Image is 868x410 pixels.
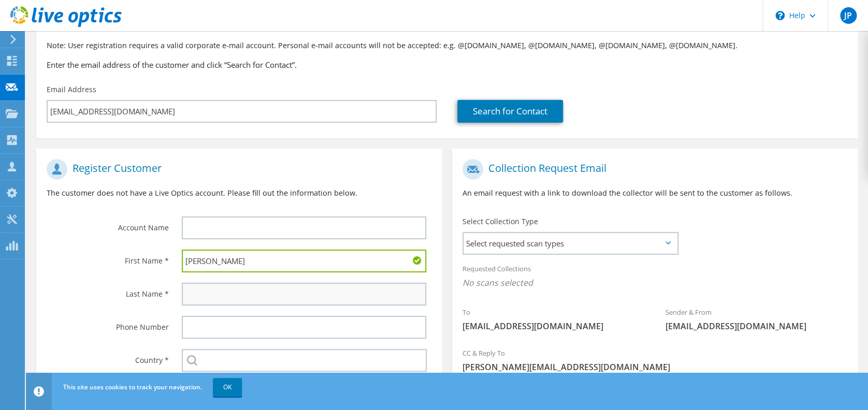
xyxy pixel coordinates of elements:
label: Phone Number [47,316,169,332]
h3: Enter the email address of the customer and click “Search for Contact”. [47,59,847,70]
label: Select Collection Type [462,216,538,227]
p: The customer does not have a Live Optics account. Please fill out the information below. [47,187,431,199]
div: Requested Collections [452,258,858,296]
svg: \n [775,11,785,20]
span: [EMAIL_ADDRESS][DOMAIN_NAME] [462,320,644,332]
div: CC & Reply To [452,342,858,378]
label: Last Name * [47,283,169,299]
span: JP [840,7,857,24]
span: No scans selected [462,277,847,288]
a: Search for Contact [457,100,563,123]
div: To [452,301,655,337]
span: Select requested scan types [464,233,677,254]
h1: Collection Request Email [462,159,842,180]
label: First Name * [47,250,169,266]
p: Note: User registration requires a valid corporate e-mail account. Personal e-mail accounts will ... [47,40,847,51]
label: Country * [47,349,169,365]
p: An email request with a link to download the collector will be sent to the customer as follows. [462,187,847,199]
label: Account Name [47,216,169,233]
span: [EMAIL_ADDRESS][DOMAIN_NAME] [665,320,847,332]
span: [PERSON_NAME][EMAIL_ADDRESS][DOMAIN_NAME] [462,361,847,373]
div: Sender & From [655,301,857,337]
label: Email Address [47,84,96,95]
h1: Register Customer [47,159,426,180]
a: OK [213,378,242,397]
span: This site uses cookies to track your navigation. [63,383,202,391]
